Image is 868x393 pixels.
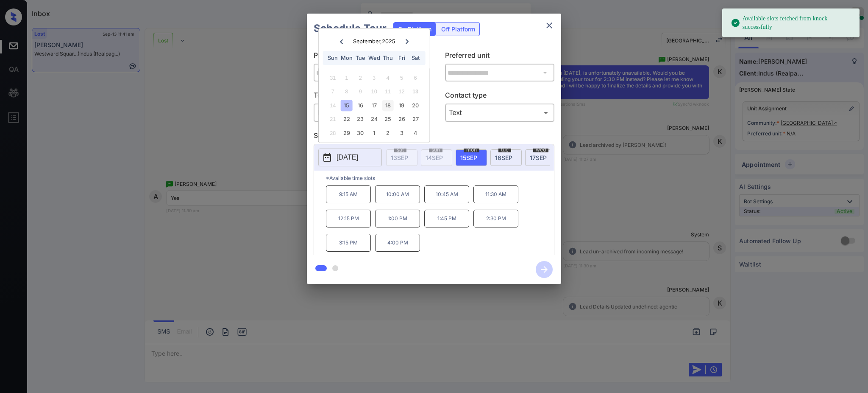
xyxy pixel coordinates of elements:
p: Preferred community [314,50,423,64]
div: Choose Tuesday, September 30th, 2025 [355,127,366,139]
h2: Schedule Tour [307,14,393,43]
div: Not available Tuesday, September 9th, 2025 [355,86,366,97]
p: 12:15 PM [326,210,371,227]
div: Not available Thursday, September 11th, 2025 [382,86,394,97]
button: close [541,17,558,34]
span: mon [464,147,479,152]
div: Not available Sunday, September 7th, 2025 [327,86,339,97]
div: Choose Thursday, October 2nd, 2025 [382,127,394,139]
p: *Available time slots [326,171,554,185]
div: Wed [368,52,380,64]
div: Available slots fetched from knock successfully [731,11,853,35]
p: 2:30 PM [473,210,518,227]
div: Choose Saturday, October 4th, 2025 [409,127,421,139]
div: Choose Wednesday, September 17th, 2025 [368,100,380,111]
div: In Person [316,106,421,120]
p: Select slot [314,130,554,144]
div: Choose Wednesday, September 24th, 2025 [368,113,380,125]
div: Not available Friday, September 5th, 2025 [396,72,407,84]
div: On Platform [394,22,436,36]
div: Fri [396,52,407,64]
div: Choose Monday, September 29th, 2025 [341,127,352,139]
div: Not available Tuesday, September 2nd, 2025 [355,72,366,84]
div: Choose Friday, October 3rd, 2025 [396,127,407,139]
p: 1:00 PM [375,210,420,227]
div: Not available Monday, September 1st, 2025 [341,72,352,84]
p: 1:45 PM [424,210,469,227]
div: date-select [490,149,522,166]
div: Sat [409,52,421,64]
div: Choose Saturday, September 27th, 2025 [409,113,421,125]
p: 10:45 AM [424,185,469,203]
span: 16 SEP [495,154,512,161]
p: Contact type [445,90,555,104]
p: 9:15 AM [326,185,371,203]
div: Not available Sunday, September 14th, 2025 [327,100,339,111]
div: Not available Wednesday, September 10th, 2025 [368,86,380,97]
div: Not available Sunday, September 21st, 2025 [327,113,339,125]
div: Choose Thursday, September 18th, 2025 [382,100,394,111]
p: [DATE] [337,152,358,163]
div: Not available Monday, September 8th, 2025 [341,86,352,97]
div: Mon [341,52,352,64]
p: 11:30 AM [473,185,518,203]
div: Not available Saturday, September 6th, 2025 [409,72,421,84]
span: wed [533,147,548,152]
div: Off Platform [437,22,479,36]
div: month 2025-09 [321,71,427,140]
div: Choose Monday, September 22nd, 2025 [341,113,352,125]
div: Text [447,106,553,120]
div: Not available Thursday, September 4th, 2025 [382,72,394,84]
div: Not available Wednesday, September 3rd, 2025 [368,72,380,84]
span: 15 SEP [460,154,477,161]
div: Choose Friday, September 26th, 2025 [396,113,407,125]
div: Not available Saturday, September 13th, 2025 [409,86,421,97]
p: 3:15 PM [326,234,371,252]
p: 10:00 AM [375,185,420,203]
span: 17 SEP [530,154,547,161]
button: [DATE] [318,149,382,166]
p: 4:00 PM [375,234,420,252]
div: September , 2025 [353,38,395,45]
div: Choose Saturday, September 20th, 2025 [409,100,421,111]
div: Thu [382,52,394,64]
div: date-select [456,149,487,166]
div: Choose Thursday, September 25th, 2025 [382,113,394,125]
div: Choose Wednesday, October 1st, 2025 [368,127,380,139]
span: tue [498,147,511,152]
div: Choose Tuesday, September 16th, 2025 [355,100,366,111]
div: Not available Friday, September 12th, 2025 [396,86,407,97]
div: Tue [355,52,366,64]
div: Sun [327,52,339,64]
p: Preferred unit [445,50,555,64]
div: Choose Tuesday, September 23rd, 2025 [355,113,366,125]
div: Not available Sunday, September 28th, 2025 [327,127,339,139]
p: Tour type [314,90,423,104]
div: date-select [525,149,556,166]
div: Choose Monday, September 15th, 2025 [341,100,352,111]
div: Choose Friday, September 19th, 2025 [396,100,407,111]
div: Not available Sunday, August 31st, 2025 [327,72,339,84]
